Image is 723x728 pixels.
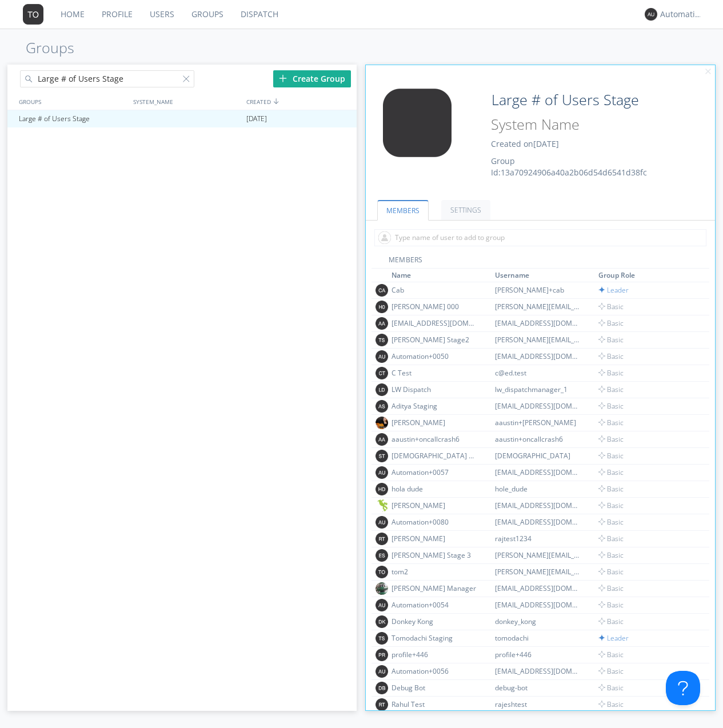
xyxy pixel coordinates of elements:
div: [EMAIL_ADDRESS][DOMAIN_NAME] [495,501,581,510]
span: Basic [598,683,624,693]
a: Large # of Users Stage[DATE] [7,110,357,127]
div: rajtest1234 [495,534,581,543]
input: Search groups [20,70,195,87]
div: debug-bot [495,683,581,693]
img: 373638.png [376,483,388,495]
div: Automation+0056 [392,666,477,676]
img: 373638.png [376,632,388,645]
div: hola dude [392,484,477,494]
span: [DATE] [246,110,267,127]
div: Debug Bot [392,683,477,693]
span: Basic [598,534,624,543]
span: Basic [598,501,624,510]
span: Leader [598,633,629,643]
div: profile+446 [495,650,581,659]
div: [EMAIL_ADDRESS][DOMAIN_NAME] [495,583,581,593]
div: Aditya Staging [392,401,477,411]
span: Basic [598,418,624,427]
img: 373638.png [23,4,43,25]
div: c@ed.test [495,368,581,378]
div: [PERSON_NAME] 000 [392,302,477,311]
img: 373638.png [376,317,388,330]
div: SYSTEM_NAME [130,93,244,110]
iframe: Toggle Customer Support [666,671,700,705]
div: [PERSON_NAME][EMAIL_ADDRESS][DOMAIN_NAME] [495,302,581,311]
div: [EMAIL_ADDRESS][DOMAIN_NAME] [495,666,581,676]
div: rajeshtest [495,699,581,709]
div: Automation+0080 [392,517,477,527]
span: Basic [598,650,624,659]
span: Basic [598,617,624,626]
div: [PERSON_NAME][EMAIL_ADDRESS][DOMAIN_NAME] [495,550,581,560]
div: tomodachi [495,633,581,643]
div: aaustin+oncallcrash6 [495,434,581,444]
img: 373638.png [376,649,388,661]
span: Basic [598,451,624,461]
span: [DATE] [533,138,559,149]
div: [DEMOGRAPHIC_DATA] Test [392,451,477,461]
div: C Test [392,368,477,378]
div: [EMAIL_ADDRESS][DOMAIN_NAME] [495,318,581,328]
img: cada21abab2f45a8aadceff203fa3660 [376,499,388,512]
div: [EMAIL_ADDRESS][DOMAIN_NAME] [495,600,581,610]
div: lw_dispatchmanager_1 [495,385,581,394]
div: [PERSON_NAME][EMAIL_ADDRESS][DOMAIN_NAME] [495,567,581,577]
div: donkey_kong [495,617,581,626]
div: Large # of Users Stage [16,110,129,127]
div: [PERSON_NAME] Stage 3 [392,550,477,560]
span: Basic [598,517,624,527]
div: [EMAIL_ADDRESS][DOMAIN_NAME] [495,351,581,361]
span: Basic [598,567,624,577]
img: cancel.svg [704,68,712,76]
span: Basic [598,550,624,560]
th: Toggle SortBy [390,269,493,282]
img: 373638.png [376,433,388,446]
div: aaustin+oncallcrash6 [392,434,477,444]
div: MEMBERS [372,255,709,269]
div: [EMAIL_ADDRESS][DOMAIN_NAME] [495,401,581,411]
img: 373638.png [376,516,388,529]
span: Basic [598,302,624,311]
div: [PERSON_NAME] Manager [392,583,477,593]
img: 373638.png [376,615,388,628]
div: [EMAIL_ADDRESS][DOMAIN_NAME] [392,318,477,328]
div: profile+446 [392,650,477,659]
div: CREATED [243,93,358,110]
span: Basic [598,335,624,345]
span: Basic [598,368,624,378]
div: [PERSON_NAME] [392,501,477,510]
img: 373638.png [374,89,460,157]
input: System Name [487,114,672,135]
div: Create Group [273,70,351,87]
div: Tomodachi Staging [392,633,477,643]
div: hole_dude [495,484,581,494]
div: tom2 [392,567,477,577]
img: 373638.png [376,682,388,694]
div: Rahul Test [392,699,477,709]
span: Basic [598,318,624,328]
img: 373638.png [376,284,388,297]
span: Basic [598,467,624,477]
img: 373638.png [376,367,388,379]
img: 373638.png [376,350,388,363]
div: Cab [392,285,477,295]
img: 373638.png [376,383,388,396]
img: 373638.png [376,533,388,545]
div: aaustin+[PERSON_NAME] [495,418,581,427]
span: Group Id: 13a70924906a40a2b06d54d6541d38fc [491,155,647,178]
img: 592c121a85224758ad7d1fc44e9eebbd [376,582,388,595]
img: 373638.png [376,400,388,413]
img: 373638.png [376,450,388,462]
div: Automation+0050 [392,351,477,361]
div: [PERSON_NAME] [392,534,477,543]
a: SETTINGS [441,200,490,220]
img: 373638.png [376,566,388,578]
a: MEMBERS [377,200,429,221]
span: Basic [598,401,624,411]
span: Basic [598,583,624,593]
th: Toggle SortBy [597,269,696,282]
input: Group Name [487,89,672,111]
div: Automation+0054 [392,600,477,610]
span: Created on [491,138,559,149]
img: 373638.png [376,549,388,562]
